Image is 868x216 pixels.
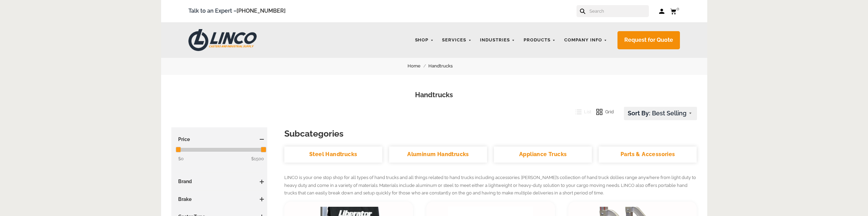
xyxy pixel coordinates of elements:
[476,34,518,47] a: Industries
[284,127,697,140] h3: Subcategories
[439,34,475,47] a: Services
[171,90,697,100] h1: Handtrucks
[570,107,592,117] button: List
[670,7,680,15] a: 0
[251,155,264,163] span: $1500
[175,196,264,203] h3: Brake
[408,62,428,70] a: Home
[175,136,264,143] h3: Price
[284,147,382,163] a: Steel Handtrucks
[284,174,697,197] p: LINCO is your one stop shop for all types of hand trucks and all things related to hand trucks in...
[589,5,649,17] input: Search
[237,8,286,14] a: [PHONE_NUMBER]
[175,178,264,185] h3: Brand
[178,156,184,161] span: $0
[659,8,665,15] a: Log in
[599,147,697,163] a: Parts & Accessories
[412,34,437,47] a: Shop
[188,29,257,51] img: LINCO CASTERS & INDUSTRIAL SUPPLY
[520,34,559,47] a: Products
[188,7,286,16] span: Talk to an Expert –
[677,6,679,11] span: 0
[591,107,614,117] button: Grid
[428,62,460,70] a: Handtrucks
[617,31,680,49] a: Request for Quote
[494,147,592,163] a: Appliance Trucks
[389,147,487,163] a: Aluminum Handtrucks
[561,34,611,47] a: Company Info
